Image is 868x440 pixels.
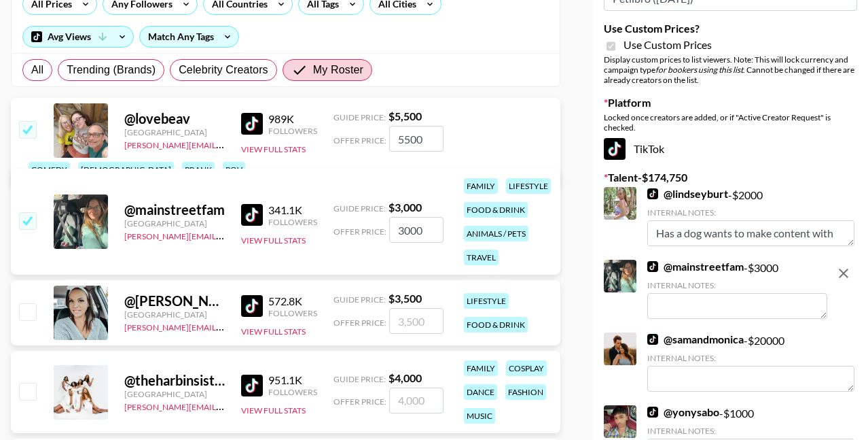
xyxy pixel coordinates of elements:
[388,201,422,214] strong: $ 3,000
[313,62,363,78] span: My Roster
[830,260,857,287] button: remove
[124,218,225,229] div: [GEOGRAPHIC_DATA]
[268,126,317,136] div: Followers
[124,309,225,320] div: [GEOGRAPHIC_DATA]
[78,162,174,177] div: [DEMOGRAPHIC_DATA]
[604,171,857,184] label: Talent - $ 174,750
[333,294,386,305] span: Guide Price:
[647,187,854,246] div: - $ 2000
[268,203,317,217] div: 341.1K
[23,27,133,47] div: Avg Views
[268,308,317,318] div: Followers
[647,261,658,272] img: TikTok
[604,22,857,35] label: Use Custom Prices?
[268,112,317,126] div: 989K
[333,135,386,146] span: Offer Price:
[241,204,263,226] img: TikTok
[333,396,386,407] span: Offer Price:
[29,162,70,177] div: comedy
[647,407,658,418] img: TikTok
[464,226,528,241] div: animals / pets
[179,62,268,78] span: Celebrity Creators
[604,54,857,85] div: Display custom prices to list viewers. Note: This will lock currency and campaign type . Cannot b...
[67,62,156,78] span: Trending (Brands)
[124,292,225,309] div: @ [PERSON_NAME].ohno
[647,187,728,201] a: @lindseyburt
[464,317,528,333] div: food & drink
[464,384,497,400] div: dance
[268,387,317,397] div: Followers
[464,250,499,265] div: travel
[604,138,857,160] div: TikTok
[241,375,263,396] img: TikTok
[464,178,498,194] div: family
[241,235,306,246] button: View Full Stats
[464,293,509,309] div: lifestyle
[647,188,658,199] img: TikTok
[647,260,827,319] div: - $ 3000
[506,178,551,194] div: lifestyle
[333,374,386,384] span: Guide Price:
[124,372,225,389] div: @ theharbinsisters
[333,112,386,122] span: Guide Price:
[124,110,225,127] div: @ lovebeav
[464,408,495,424] div: music
[647,405,719,419] a: @yonysabo
[333,226,386,237] span: Offer Price:
[333,318,386,328] span: Offer Price:
[389,388,444,413] input: 4,000
[647,280,827,290] div: Internal Notes:
[389,126,444,152] input: 5,500
[268,373,317,387] div: 951.1K
[124,389,225,399] div: [GEOGRAPHIC_DATA]
[647,334,658,345] img: TikTok
[241,144,306,154] button: View Full Stats
[505,384,546,400] div: fashion
[388,292,422,305] strong: $ 3,500
[388,371,422,384] strong: $ 4,000
[333,203,386,214] span: Guide Price:
[389,308,444,334] input: 3,500
[268,217,317,227] div: Followers
[268,294,317,308] div: 572.8K
[647,207,854,218] div: Internal Notes:
[647,260,744,273] a: @mainstreetfam
[604,138,626,160] img: TikTok
[604,96,857,109] label: Platform
[647,333,744,346] a: @samandmonica
[647,353,854,363] div: Internal Notes:
[140,27,238,47] div: Match Any Tags
[124,201,225,218] div: @ mainstreetfam
[464,360,498,376] div: family
[241,405,306,416] button: View Full Stats
[31,62,43,78] span: All
[124,320,325,333] a: [PERSON_NAME][EMAIL_ADDRESS][DOMAIN_NAME]
[647,426,854,436] div: Internal Notes:
[241,113,263,135] img: TikTok
[506,360,547,376] div: cosplay
[655,65,743,75] em: for bookers using this list
[647,220,854,246] textarea: Has a dog wants to make content with it!
[124,137,325,150] a: [PERSON_NAME][EMAIL_ADDRESS][DOMAIN_NAME]
[647,333,854,392] div: - $ 20000
[241,295,263,317] img: TikTok
[388,109,422,122] strong: $ 5,500
[464,202,528,218] div: food & drink
[223,162,245,177] div: pov
[604,112,857,133] div: Locked once creators are added, or if "Active Creator Request" is checked.
[124,399,325,412] a: [PERSON_NAME][EMAIL_ADDRESS][DOMAIN_NAME]
[623,38,712,52] span: Use Custom Prices
[182,162,215,177] div: prank
[124,229,325,241] a: [PERSON_NAME][EMAIL_ADDRESS][DOMAIN_NAME]
[124,127,225,137] div: [GEOGRAPHIC_DATA]
[241,326,306,337] button: View Full Stats
[389,217,444,243] input: 3,000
